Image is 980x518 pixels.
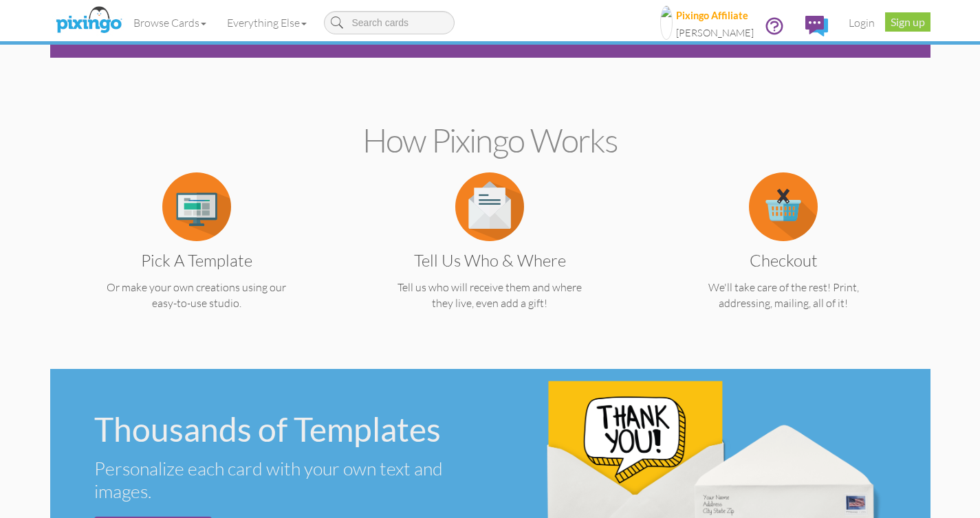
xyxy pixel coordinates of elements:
[217,5,317,40] a: Everything Else
[367,199,613,311] a: Tell us Who & Where Tell us who will receive them and where they live, even add a gift!
[74,199,319,311] a: Pick a Template Or make your own creations using our easy-to-use studio.
[885,12,930,32] a: Sign up
[676,26,754,41] div: [PERSON_NAME]
[84,251,309,269] h3: Pick a Template
[838,5,885,40] a: Login
[661,280,906,311] p: We'll take care of the rest! Print, addressing, mailing, all of it!
[367,280,613,311] p: Tell us who will receive them and where they live, even add a gift!
[52,3,125,38] img: pixingo logo
[74,122,906,159] h2: How Pixingo works
[74,280,319,311] p: Or make your own creations using our easy-to-use studio.
[749,172,818,241] img: item.alt
[805,16,828,36] img: comments.svg
[324,11,455,34] input: Search cards
[661,199,906,311] a: Checkout We'll take care of the rest! Print, addressing, mailing, all of it!
[123,5,217,40] a: Browse Cards
[162,172,231,241] img: item.alt
[94,457,479,503] div: Personalize each card with your own text and images.
[94,413,479,446] div: Thousands of Templates
[455,172,524,241] img: item.alt
[660,5,673,40] img: 1524_634684032000000000.jpg
[676,9,754,23] div: Pixingo Affiliate
[671,251,896,269] h3: Checkout
[378,251,602,269] h3: Tell us Who & Where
